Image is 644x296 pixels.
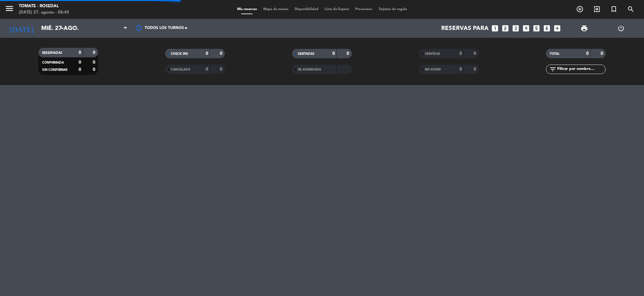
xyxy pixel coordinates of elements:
i: arrow_drop_down [58,25,66,32]
span: CANCELADA [171,68,190,71]
i: looks_3 [512,24,520,32]
span: TOTAL [550,52,559,55]
strong: 0 [332,51,335,56]
div: Tomate - Rosedal [19,3,69,9]
strong: 0 [220,67,224,71]
i: looks_4 [522,24,530,32]
span: NO SHOW [425,68,441,71]
strong: 0 [601,51,604,56]
strong: 0 [459,67,462,71]
strong: 0 [474,67,477,71]
button: menu [5,4,14,15]
span: SENTADAS [298,52,314,55]
i: looks_6 [543,24,551,32]
i: add_box [553,24,561,32]
span: print [580,25,588,32]
i: exit_to_app [593,5,601,13]
i: turned_in_not [610,5,618,13]
strong: 0 [79,50,81,55]
input: Filtrar por nombre... [557,66,605,73]
span: RE AGENDADA [298,68,321,71]
strong: 0 [459,51,462,56]
strong: 0 [206,51,208,56]
i: filter_list [549,65,557,73]
strong: 0 [206,67,208,71]
span: Mapa de mesas [260,8,291,11]
strong: 0 [93,60,97,65]
span: Mis reservas [234,8,260,11]
div: LOG OUT [602,19,639,38]
i: add_circle_outline [576,5,584,13]
i: looks_one [491,24,499,32]
span: CHECK INS [171,52,188,55]
i: looks_5 [532,24,541,32]
strong: 0 [93,67,97,72]
strong: 0 [347,51,350,56]
strong: 0 [79,67,81,72]
span: SIN CONFIRMAR [42,68,67,71]
i: search [627,5,635,13]
i: looks_two [501,24,509,32]
span: Disponibilidad [291,8,321,11]
i: [DATE] [5,21,38,35]
span: Reservas para [441,25,489,32]
span: Lista de Espera [321,8,352,11]
span: Pre-acceso [352,8,375,11]
span: SERVIDAS [425,52,440,55]
span: Tarjetas de regalo [375,8,410,11]
strong: 0 [79,60,81,65]
strong: 0 [93,50,97,55]
i: power_settings_new [617,25,625,32]
span: RESERVADAS [42,51,62,54]
strong: 0 [586,51,589,56]
strong: 0 [220,51,224,56]
div: [DATE] 27. agosto - 08:45 [19,9,69,16]
i: menu [5,4,14,13]
strong: 0 [474,51,477,56]
span: CONFIRMADA [42,61,64,64]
